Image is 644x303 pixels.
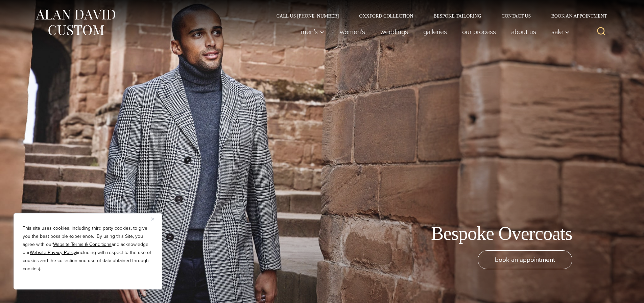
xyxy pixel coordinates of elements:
[541,14,609,18] a: Book an Appointment
[332,25,373,39] a: Women’s
[423,14,491,18] a: Bespoke Tailoring
[266,14,349,18] a: Call Us [PHONE_NUMBER]
[431,222,572,245] h1: Bespoke Overcoats
[151,215,159,223] button: Close
[35,7,116,37] img: Alan David Custom
[593,24,610,40] button: View Search Form
[415,25,454,39] a: Galleries
[151,218,154,221] img: Close
[373,25,415,39] a: weddings
[349,14,423,18] a: Oxxford Collection
[454,25,503,39] a: Our Process
[551,28,570,35] span: Sale
[503,25,544,39] a: About Us
[266,14,610,18] nav: Secondary Navigation
[53,241,112,248] a: Website Terms & Conditions
[30,249,76,256] a: Website Privacy Policy
[492,14,541,18] a: Contact Us
[301,28,325,35] span: Men’s
[495,255,555,264] span: book an appointment
[478,250,572,269] a: book an appointment
[23,224,153,273] p: This site uses cookies, including third party cookies, to give you the best possible experience. ...
[293,25,573,39] nav: Primary Navigation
